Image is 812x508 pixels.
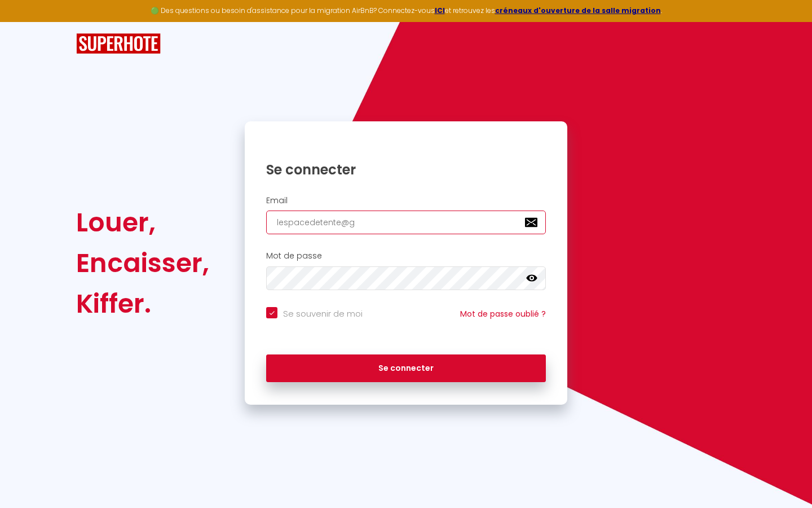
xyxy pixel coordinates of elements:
[266,354,546,383] button: Se connecter
[266,196,546,205] h2: Email
[9,5,43,38] button: Ouvrir le widget de chat LiveChat
[266,211,546,234] input: Ton Email
[435,6,445,15] a: ICI
[495,6,661,15] a: créneaux d'ouverture de la salle migration
[266,161,546,178] h1: Se connecter
[76,283,209,324] div: Kiffer.
[76,243,209,283] div: Encaisser,
[76,33,161,54] img: SuperHote logo
[460,308,546,319] a: Mot de passe oublié ?
[266,251,546,261] h2: Mot de passe
[76,202,209,243] div: Louer,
